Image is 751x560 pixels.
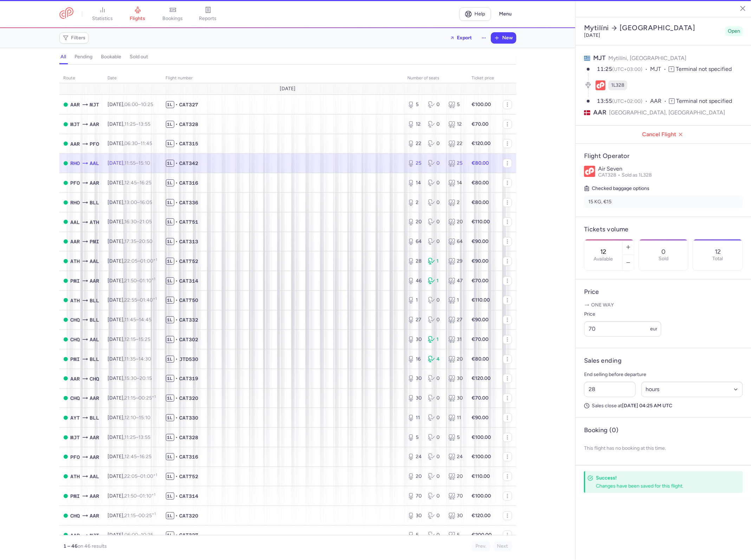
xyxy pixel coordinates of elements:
[584,370,743,379] p: End selling before departure
[90,218,99,226] span: ATH
[59,73,104,84] th: route
[125,375,137,381] time: 15:30
[125,101,154,107] span: –
[59,7,73,20] a: CitizenPlane red outlined logo
[61,54,66,60] h4: all
[459,7,491,21] a: Help
[180,395,199,402] span: CAT320
[594,256,613,262] label: Available
[448,336,463,343] div: 31
[448,356,463,363] div: 20
[166,101,174,108] span: 1L
[166,375,174,382] span: 1L
[139,160,150,166] time: 15:10
[408,101,422,108] div: 5
[90,394,99,402] span: AAR
[180,297,199,304] span: CAT750
[71,257,80,265] span: ATH
[428,199,443,206] div: 0
[408,336,422,343] div: 30
[428,140,443,147] div: 0
[180,179,199,186] span: CAT316
[166,121,174,128] span: 1L
[90,140,99,148] span: PFO
[125,336,136,342] time: 12:15
[428,297,443,304] div: 0
[90,277,99,285] span: AAR
[166,297,174,304] span: 1L
[472,317,489,323] strong: €90.00
[608,55,686,61] span: Mytilíni, [GEOGRAPHIC_DATA]
[180,238,199,245] span: CAT313
[448,199,463,206] div: 2
[108,238,153,244] span: [DATE],
[101,54,122,60] h4: bookable
[108,101,154,107] span: [DATE],
[596,80,606,90] figure: 1L airline logo
[125,297,157,303] span: –
[125,180,152,186] span: –
[71,120,80,128] span: MJT
[108,219,152,225] span: [DATE],
[140,238,153,244] time: 20:50
[140,278,156,284] time: 01:10
[71,179,80,187] span: PFO
[584,310,661,318] label: Price
[584,196,743,208] li: 15 KG, €15
[669,66,674,72] span: T
[166,160,174,167] span: 1L
[609,108,725,117] span: [GEOGRAPHIC_DATA], [GEOGRAPHIC_DATA]
[584,32,600,38] time: [DATE]
[180,218,199,225] span: CAT751
[176,218,178,225] span: •
[108,375,152,381] span: [DATE],
[166,336,174,343] span: 1L
[612,98,642,104] span: (UTC+02:00)
[71,101,80,108] span: AAR
[593,54,606,62] span: MJT
[90,179,99,187] span: AAR
[90,316,99,324] span: BLL
[584,184,743,193] h5: Checked baggage options
[71,355,80,363] span: PMI
[176,316,178,323] span: •
[166,395,174,402] span: 1L
[448,375,463,382] div: 30
[176,375,178,382] span: •
[176,121,178,128] span: •
[713,256,723,262] p: Total
[139,336,151,342] time: 15:25
[139,356,151,362] time: 14:30
[176,297,178,304] span: •
[472,375,491,381] strong: €120.00
[180,121,199,128] span: CAT328
[472,258,489,264] strong: €90.00
[180,356,199,363] span: JTD530
[598,166,743,172] p: Air Seven
[584,403,743,409] p: Sales close at
[90,355,99,363] span: BLL
[141,101,154,107] time: 10:25
[125,278,156,284] span: –
[125,258,138,264] time: 22:05
[448,434,463,441] div: 5
[139,317,152,323] time: 14:45
[166,179,174,186] span: 1L
[176,160,178,167] span: •
[125,199,137,205] time: 13:00
[180,101,199,108] span: CAT327
[581,131,746,138] span: Cancel Flight
[139,395,156,401] time: 00:25
[166,277,174,284] span: 1L
[166,414,174,421] span: 1L
[108,415,151,421] span: [DATE],
[428,101,443,108] div: 0
[125,375,152,381] span: –
[180,375,199,382] span: CAT319
[125,238,137,244] time: 17:35
[125,395,156,401] span: –
[728,28,740,35] span: Open
[408,414,422,421] div: 11
[90,159,99,167] span: AAL
[408,160,422,167] div: 25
